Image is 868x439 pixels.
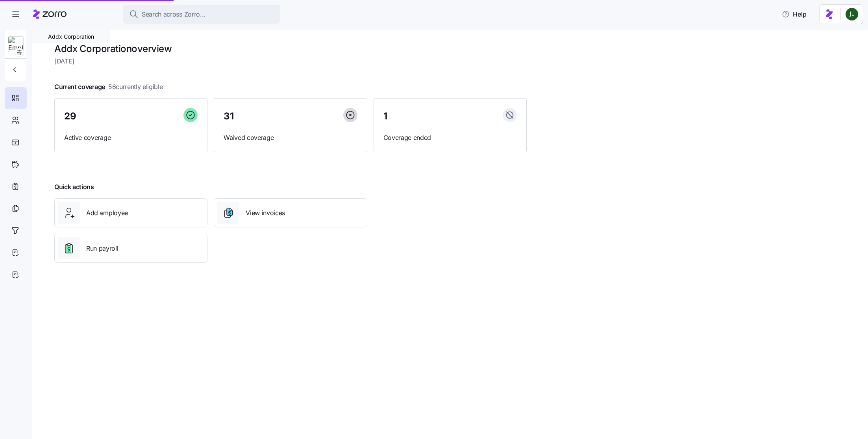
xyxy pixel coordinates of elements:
[108,82,163,92] span: 56 currently eligible
[383,112,387,121] span: 1
[224,112,233,121] span: 31
[64,133,198,143] span: Active coverage
[383,133,517,143] span: Coverage ended
[54,182,94,192] span: Quick actions
[224,133,357,143] span: Waived coverage
[54,56,527,66] span: [DATE]
[782,9,807,19] span: Help
[64,112,76,121] span: 29
[246,208,285,218] span: View invoices
[54,82,163,92] span: Current coverage
[54,43,527,55] h1: Addx Corporation overview
[86,244,118,253] span: Run payroll
[86,208,128,218] span: Add employee
[846,8,858,20] img: d9b9d5af0451fe2f8c405234d2cf2198
[123,5,280,24] button: Search across Zorro...
[775,6,813,22] button: Help
[142,9,205,19] span: Search across Zorro...
[8,37,23,52] img: Employer logo
[32,30,110,43] div: Addx Corporation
